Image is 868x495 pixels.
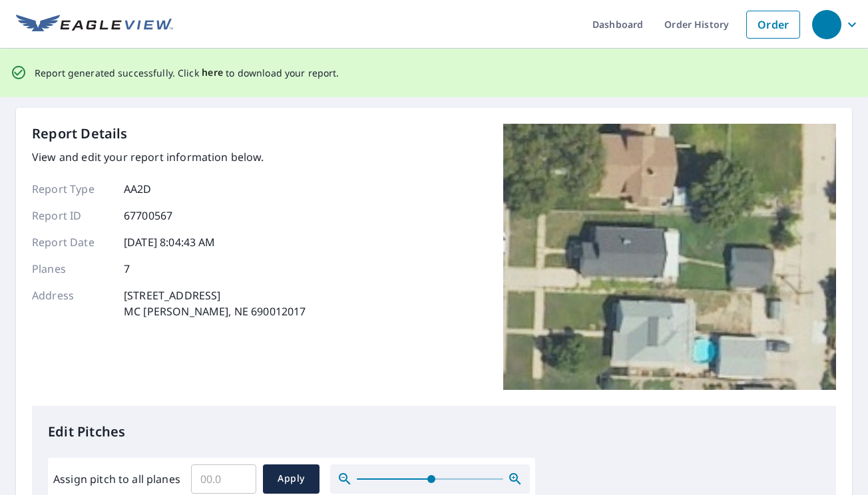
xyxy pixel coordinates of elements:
p: Report Type [32,181,112,197]
p: Report Date [32,234,112,250]
img: Top image [503,124,836,390]
label: Assign pitch to all planes [53,471,180,487]
p: [STREET_ADDRESS] MC [PERSON_NAME], NE 690012017 [124,287,306,319]
p: Report ID [32,208,112,224]
a: Order [746,11,800,39]
p: Planes [32,261,112,277]
button: Apply [263,464,320,494]
p: Report generated successfully. Click to download your report. [35,65,339,81]
button: here [202,65,224,81]
img: EV Logo [16,15,173,35]
p: Address [32,287,112,319]
p: [DATE] 8:04:43 AM [124,234,216,250]
p: AA2D [124,181,152,197]
p: 67700567 [124,208,172,224]
p: Report Details [32,124,128,144]
p: Edit Pitches [48,422,820,442]
span: Apply [274,470,309,487]
p: View and edit your report information below. [32,149,306,165]
p: 7 [124,261,130,277]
